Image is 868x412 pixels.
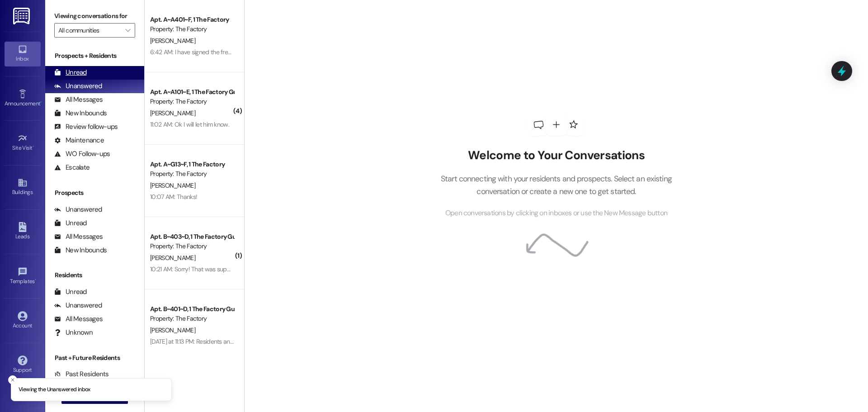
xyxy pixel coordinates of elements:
span: [PERSON_NAME] [150,181,195,189]
div: Prospects + Residents [45,51,144,61]
span: [PERSON_NAME] [150,326,195,334]
div: Residents [45,270,144,280]
span: [PERSON_NAME] [150,37,195,45]
label: Viewing conversations for [54,9,135,23]
div: Past + Future Residents [45,353,144,363]
div: Apt. A~G13~F, 1 The Factory [150,160,234,169]
span: [PERSON_NAME] [150,109,195,117]
button: Close toast [8,375,17,384]
a: Leads [5,219,41,244]
div: Unanswered [54,205,102,214]
div: New Inbounds [54,246,107,255]
span: • [33,143,34,150]
h2: Welcome to Your Conversations [427,148,685,163]
div: Property: The Factory [150,314,234,323]
div: Apt. A~A401~F, 1 The Factory [150,15,234,24]
div: Unread [54,287,87,297]
i:  [125,27,130,34]
div: New Inbounds [54,109,107,118]
div: All Messages [54,314,103,324]
div: All Messages [54,95,103,104]
div: Apt. B~401~D, 1 The Factory Guarantors [150,304,234,314]
div: Unread [54,68,87,77]
div: Unanswered [54,301,102,310]
div: All Messages [54,232,103,242]
div: 10:07 AM: Thanks! [150,193,197,201]
div: WO Follow-ups [54,149,110,159]
a: Site Visit • [5,131,41,155]
input: All communities [58,23,121,38]
div: Unread [54,218,87,228]
div: Prospects [45,188,144,198]
a: Support [5,353,41,377]
div: Property: The Factory [150,24,234,34]
div: Review follow-ups [54,122,118,132]
span: Open conversations by clicking on inboxes or use the New Message button [445,208,667,219]
a: Inbox [5,42,41,66]
div: Unanswered [54,81,102,91]
img: ResiDesk Logo [13,8,32,24]
div: Maintenance [54,136,104,145]
span: • [40,99,42,105]
div: 10:21 AM: Sorry! That was supposed to be for my daughter😬 [150,265,311,273]
div: Escalate [54,163,90,172]
div: [DATE] at 11:13 PM: Residents and Guarantors: All charges are now due. Any balance unpaid for by ... [150,337,538,346]
div: Property: The Factory [150,242,234,251]
div: Property: The Factory [150,169,234,179]
a: Templates • [5,264,41,289]
a: Buildings [5,175,41,199]
p: Start connecting with your residents and prospects. Select an existing conversation or create a n... [427,172,685,198]
p: Viewing the Unanswered inbox [19,386,90,394]
div: 6:42 AM: I have signed the free rent document and that charge is not off. [150,48,341,56]
a: Account [5,308,41,333]
div: Property: The Factory [150,97,234,106]
span: [PERSON_NAME] [150,254,195,262]
div: Past Residents [54,369,109,379]
div: 11:02 AM: Ok I will let him know. [150,120,229,128]
div: Unknown [54,328,93,337]
span: • [35,277,36,283]
div: Apt. A~A101~E, 1 The Factory Guarantors [150,87,234,97]
div: Apt. B~403~D, 1 The Factory Guarantors [150,232,234,242]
